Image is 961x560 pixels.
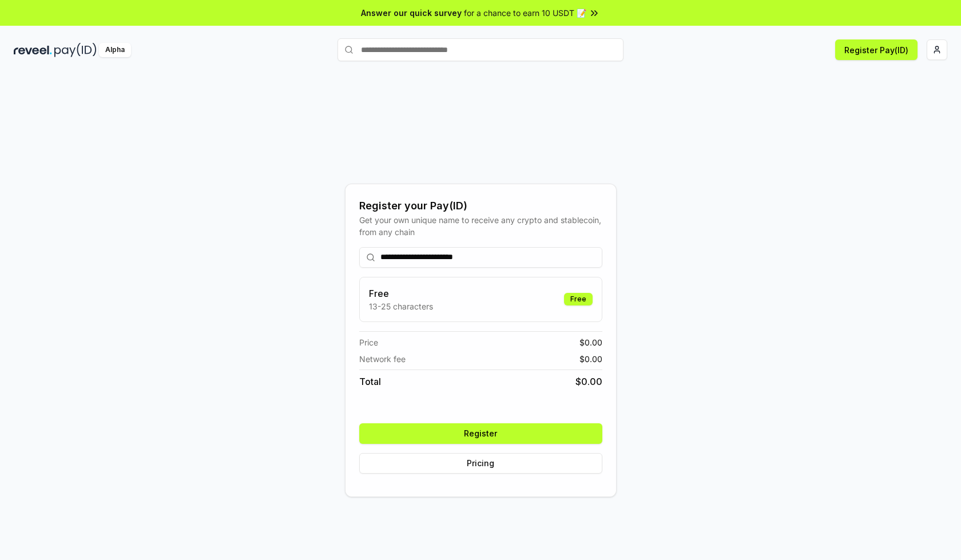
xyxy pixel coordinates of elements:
span: $ 0.00 [579,336,602,348]
span: Price [359,336,378,348]
span: $ 0.00 [575,375,602,388]
button: Register Pay(ID) [835,39,918,60]
button: Pricing [359,453,602,474]
span: Network fee [359,353,406,365]
h3: Free [369,287,433,300]
span: $ 0.00 [579,353,602,365]
img: pay_id [54,43,97,57]
div: Register your Pay(ID) [359,198,602,214]
span: for a chance to earn 10 USDT 📝 [464,7,586,19]
span: Answer our quick survey [361,7,462,19]
p: 13-25 characters [369,300,433,312]
div: Free [564,293,593,305]
span: Total [359,375,381,388]
img: reveel_dark [14,43,52,57]
div: Get your own unique name to receive any crypto and stablecoin, from any chain [359,214,602,238]
button: Register [359,423,602,444]
div: Alpha [99,43,131,57]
